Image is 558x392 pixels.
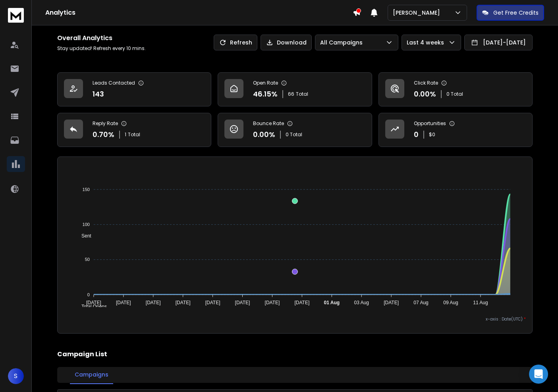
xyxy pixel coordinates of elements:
tspan: [DATE] [235,300,250,305]
a: Leads Contacted143 [57,72,211,106]
p: Stay updated! Refresh every 10 mins. [57,45,146,52]
button: [DATE]-[DATE] [464,35,533,50]
tspan: [DATE] [295,300,310,305]
button: Get Free Credits [477,5,544,21]
tspan: [DATE] [86,300,101,305]
p: 0 [414,129,419,140]
tspan: [DATE] [384,300,399,305]
tspan: 03 Aug [354,300,369,305]
tspan: 50 [85,257,90,262]
h1: Overall Analytics [57,33,146,43]
a: Bounce Rate0.00%0 Total [218,113,372,147]
span: Total [296,91,308,97]
button: S [8,368,24,384]
p: 0.00 % [253,129,275,140]
p: Refresh [230,39,252,46]
p: Leads Contacted [93,80,135,86]
p: 0 Total [446,91,463,97]
p: All Campaigns [320,39,366,46]
a: Open Rate46.15%66Total [218,72,372,106]
span: Sent [75,233,91,239]
p: Open Rate [253,80,278,86]
p: [PERSON_NAME] [393,9,443,17]
p: Bounce Rate [253,120,284,127]
tspan: 150 [83,187,90,192]
button: Refresh [214,35,257,50]
p: 0 Total [286,131,302,138]
p: $ 0 [429,131,435,138]
p: Reply Rate [93,120,118,127]
tspan: 11 Aug [473,300,488,305]
tspan: [DATE] [146,300,161,305]
tspan: [DATE] [205,300,220,305]
a: Opportunities0$0 [378,113,533,147]
tspan: [DATE] [265,300,280,305]
tspan: 0 [87,292,90,297]
p: Download [277,39,307,46]
tspan: 07 Aug [413,300,428,305]
img: logo [8,8,24,23]
p: 46.15 % [253,89,278,100]
span: Total [128,131,140,138]
tspan: 100 [83,222,90,227]
p: x-axis : Date(UTC) [64,316,526,322]
p: 143 [93,89,104,100]
span: Total Opens [75,304,107,309]
span: 66 [288,91,294,97]
p: Opportunities [414,120,446,127]
tspan: 09 Aug [443,300,458,305]
a: Click Rate0.00%0 Total [378,72,533,106]
h2: Campaign List [57,350,533,359]
tspan: 01 Aug [324,300,340,305]
p: Last 4 weeks [407,39,447,46]
h1: Analytics [45,8,353,17]
div: Open Intercom Messenger [529,365,548,384]
tspan: [DATE] [176,300,191,305]
tspan: [DATE] [116,300,131,305]
p: 0.00 % [414,89,436,100]
p: Get Free Credits [493,9,539,17]
button: Download [261,35,312,50]
span: 1 [125,131,126,138]
a: Reply Rate0.70%1Total [57,113,211,147]
p: Click Rate [414,80,438,86]
p: 0.70 % [93,129,114,140]
button: Campaigns [70,366,113,384]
